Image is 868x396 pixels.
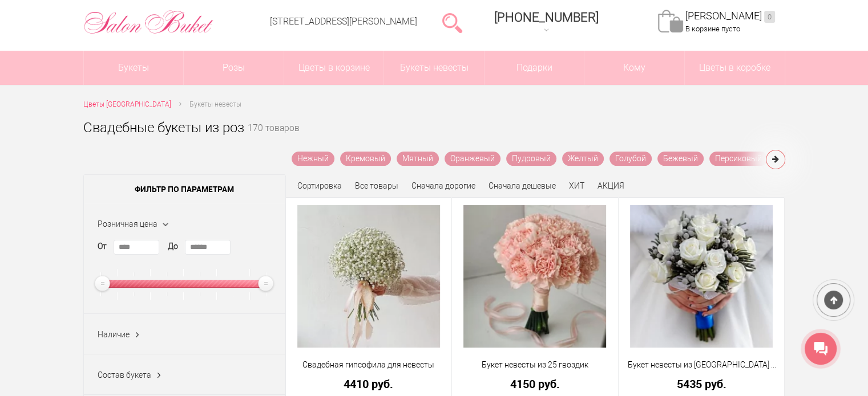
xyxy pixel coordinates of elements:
img: Букет невесты из 25 гвоздик [463,205,606,348]
span: Сортировка [297,181,342,190]
a: Персиковый [709,152,768,166]
a: Оранжевый [445,152,500,166]
a: 4150 руб. [459,378,611,390]
a: Сначала дорогие [411,181,475,190]
a: Бежевый [657,152,704,166]
span: Букеты невесты [189,100,241,108]
a: Все товары [355,181,398,190]
h1: Свадебные букеты из роз [83,117,244,138]
a: Букет невесты из 25 гвоздик [459,359,611,371]
a: Свадебная гипсофила для невесты [293,359,445,371]
a: Сначала дешевые [488,181,556,190]
img: Букет невесты из брунии и белых роз [630,205,773,348]
a: ХИТ [569,181,584,190]
a: [PERSON_NAME] [685,10,775,23]
a: Мятный [397,152,439,166]
span: Фильтр по параметрам [84,175,285,203]
a: Розы [184,51,284,85]
a: Голубой [609,152,652,166]
a: [PHONE_NUMBER] [487,6,605,39]
a: [STREET_ADDRESS][PERSON_NAME] [270,16,417,27]
span: Розничная цена [98,219,158,228]
span: Кому [584,51,684,85]
a: Букеты невесты [384,51,484,85]
a: Цветы в коробке [685,51,785,85]
span: Наличие [98,330,130,339]
label: От [98,240,107,252]
a: Букеты [84,51,184,85]
a: Цветы [GEOGRAPHIC_DATA] [83,99,171,111]
a: 5435 руб. [626,378,777,390]
a: Цветы в корзине [284,51,384,85]
a: Кремовый [340,152,391,166]
a: Подарки [485,51,584,85]
ins: 0 [764,11,775,23]
img: Свадебная гипсофила для невесты [297,205,440,348]
small: 170 товаров [248,124,300,152]
span: Состав букета [98,370,151,379]
img: Цветы Нижний Новгород [83,7,214,37]
span: В корзине пусто [685,25,740,33]
span: Цветы [GEOGRAPHIC_DATA] [83,100,171,108]
span: [PHONE_NUMBER] [494,10,599,25]
a: Желтый [562,152,604,166]
a: Пудровый [506,152,556,166]
a: Нежный [292,152,334,166]
label: До [168,240,178,252]
a: Букет невесты из [GEOGRAPHIC_DATA] и белых роз [626,359,777,371]
a: АКЦИЯ [597,181,624,190]
a: 4410 руб. [293,378,445,390]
